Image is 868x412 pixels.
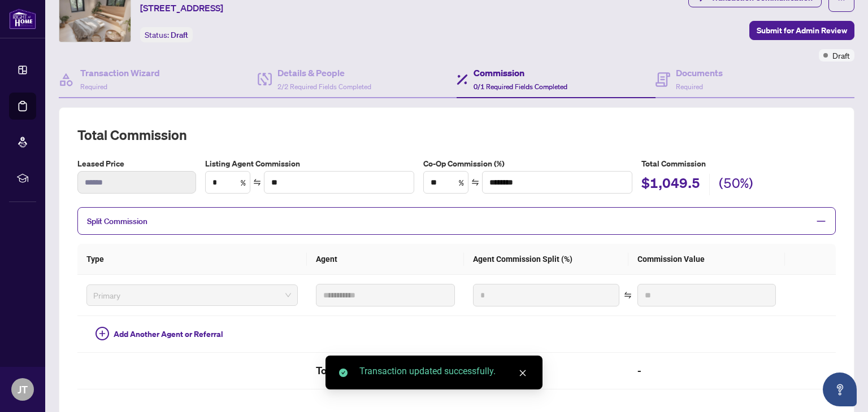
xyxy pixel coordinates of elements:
h2: $1,049.5 [641,174,700,195]
h5: Total Commission [641,157,836,170]
label: Co-Op Commission (%) [423,157,632,170]
th: Commission Value [628,244,785,275]
span: close [519,369,527,377]
span: Required [676,82,703,91]
h2: - [637,362,776,380]
th: Agent Commission Split (%) [464,244,628,275]
span: 0/1 Required Fields Completed [474,82,567,91]
h2: - [473,362,619,380]
span: swap [253,178,261,186]
span: Primary [93,287,291,304]
span: plus-circle [96,327,109,340]
h4: Transaction Wizard [80,66,160,80]
span: minus [816,216,826,226]
span: 2/2 Required Fields Completed [277,82,371,91]
h2: Total Commission [77,126,836,144]
h4: Details & People [277,66,371,80]
span: swap [624,291,632,299]
span: Submit for Admin Review [757,21,847,40]
h4: Commission [474,66,567,80]
th: Type [77,244,307,275]
th: Agent [307,244,463,275]
span: Draft [171,30,188,40]
span: Required [80,82,107,91]
a: Close [517,367,529,379]
span: JT [18,382,28,397]
span: check-circle [339,369,348,377]
span: Add Another Agent or Referral [114,328,223,340]
span: swap [471,178,479,186]
button: Open asap [823,372,857,406]
h2: (50%) [719,174,753,195]
div: Transaction updated successfully. [359,365,529,378]
button: Add Another Agent or Referral [86,325,232,343]
img: logo [9,8,36,29]
label: Listing Agent Commission [205,157,414,170]
label: Leased Price [77,157,196,170]
span: Draft [832,49,850,62]
h2: Total Commission [316,362,454,380]
div: Split Commission [77,207,836,235]
button: Submit for Admin Review [749,21,854,40]
span: Split Commission [87,216,147,226]
span: [STREET_ADDRESS] [140,1,223,15]
div: Status: [140,27,193,42]
h4: Documents [676,66,723,80]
